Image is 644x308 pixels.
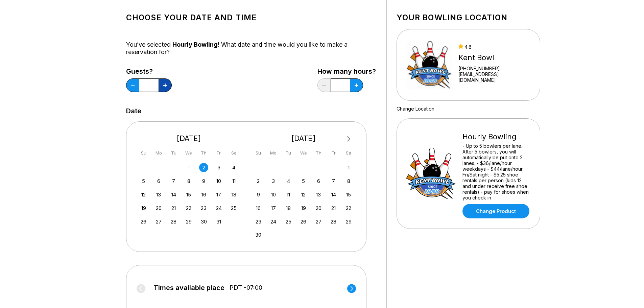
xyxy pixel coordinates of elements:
a: Change Location [397,106,434,112]
div: [DATE] [251,134,356,143]
div: Choose Tuesday, October 7th, 2025 [169,176,178,186]
label: How many hours? [317,68,376,75]
div: Choose Saturday, November 1st, 2025 [344,163,353,172]
div: Choose Thursday, October 23rd, 2025 [199,204,208,213]
div: Choose Friday, November 14th, 2025 [329,190,338,199]
div: Choose Sunday, November 23rd, 2025 [254,217,263,226]
div: Fr [214,148,223,158]
div: Kent Bowl [458,53,531,62]
div: Choose Friday, October 17th, 2025 [214,190,223,199]
div: Choose Saturday, October 18th, 2025 [229,190,238,199]
div: Sa [344,148,353,158]
div: Choose Sunday, October 26th, 2025 [139,217,148,226]
div: Choose Monday, October 20th, 2025 [154,204,163,213]
div: Choose Saturday, October 11th, 2025 [229,176,238,186]
div: Th [314,148,323,158]
div: Choose Sunday, October 19th, 2025 [139,204,148,213]
div: Hourly Bowling [462,132,531,141]
div: Choose Sunday, November 16th, 2025 [254,204,263,213]
div: Choose Sunday, November 9th, 2025 [254,190,263,199]
div: Choose Thursday, November 6th, 2025 [314,176,323,186]
div: Choose Monday, November 3rd, 2025 [269,176,278,186]
a: [EMAIL_ADDRESS][DOMAIN_NAME] [458,71,531,83]
div: Choose Friday, November 21st, 2025 [329,204,338,213]
div: Mo [269,148,278,158]
div: Choose Thursday, November 27th, 2025 [314,217,323,226]
span: Times available place [153,284,224,291]
div: Choose Wednesday, October 29th, 2025 [184,217,193,226]
div: Choose Saturday, November 8th, 2025 [344,176,353,186]
div: month 2025-11 [253,162,354,240]
div: You’ve selected ! What date and time would you like to make a reservation for? [126,41,376,56]
a: Change Product [462,204,529,218]
img: Hourly Bowling [406,148,456,199]
div: Choose Tuesday, October 21st, 2025 [169,204,178,213]
div: Tu [169,148,178,158]
div: Choose Thursday, October 16th, 2025 [199,190,208,199]
div: Choose Tuesday, October 14th, 2025 [169,190,178,199]
div: Choose Monday, October 13th, 2025 [154,190,163,199]
div: Choose Monday, November 17th, 2025 [269,204,278,213]
div: Choose Saturday, November 29th, 2025 [344,217,353,226]
div: Choose Friday, November 28th, 2025 [329,217,338,226]
div: We [184,148,193,158]
div: Choose Wednesday, October 15th, 2025 [184,190,193,199]
div: Choose Thursday, November 20th, 2025 [314,204,323,213]
div: Choose Saturday, October 25th, 2025 [229,204,238,213]
div: Choose Monday, October 6th, 2025 [154,176,163,186]
div: Fr [329,148,338,158]
div: Choose Friday, October 31st, 2025 [214,217,223,226]
div: Choose Wednesday, November 26th, 2025 [299,217,308,226]
div: Choose Sunday, October 12th, 2025 [139,190,148,199]
div: Choose Sunday, November 30th, 2025 [254,230,263,239]
div: 4.8 [458,44,531,50]
div: Tu [284,148,293,158]
div: Choose Monday, October 27th, 2025 [154,217,163,226]
div: Choose Thursday, October 9th, 2025 [199,176,208,186]
div: Not available Wednesday, October 1st, 2025 [184,163,193,172]
div: Choose Friday, November 7th, 2025 [329,176,338,186]
div: Choose Wednesday, October 22nd, 2025 [184,204,193,213]
div: Choose Sunday, November 2nd, 2025 [254,176,263,186]
span: PDT -07:00 [230,284,262,291]
div: Choose Monday, November 24th, 2025 [269,217,278,226]
div: Choose Saturday, November 15th, 2025 [344,190,353,199]
button: Next Month [343,134,354,144]
div: Choose Tuesday, November 25th, 2025 [284,217,293,226]
div: Choose Friday, October 24th, 2025 [214,204,223,213]
div: Sa [229,148,238,158]
h1: Your bowling location [397,13,540,22]
div: Choose Wednesday, November 5th, 2025 [299,176,308,186]
div: Mo [154,148,163,158]
div: Choose Wednesday, October 8th, 2025 [184,176,193,186]
div: Choose Saturday, November 22nd, 2025 [344,204,353,213]
div: Choose Wednesday, November 12th, 2025 [299,190,308,199]
label: Guests? [126,68,172,75]
div: - Up to 5 bowlers per lane. After 5 bowlers, you will automatically be put onto 2 lanes. - $36/la... [462,143,531,200]
div: Choose Tuesday, October 28th, 2025 [169,217,178,226]
div: Choose Friday, October 3rd, 2025 [214,163,223,172]
h1: Choose your Date and time [126,13,376,22]
div: Su [254,148,263,158]
div: Choose Monday, November 10th, 2025 [269,190,278,199]
div: [PHONE_NUMBER] [458,66,531,71]
div: Th [199,148,208,158]
div: [DATE] [137,134,241,143]
div: Choose Saturday, October 4th, 2025 [229,163,238,172]
div: month 2025-10 [138,162,240,226]
label: Date [126,107,141,115]
div: Su [139,148,148,158]
div: Choose Thursday, October 2nd, 2025 [199,163,208,172]
img: Kent Bowl [406,40,453,90]
div: Choose Thursday, November 13th, 2025 [314,190,323,199]
div: Choose Tuesday, November 18th, 2025 [284,204,293,213]
div: We [299,148,308,158]
div: Choose Sunday, October 5th, 2025 [139,176,148,186]
div: Choose Tuesday, November 11th, 2025 [284,190,293,199]
div: Choose Thursday, October 30th, 2025 [199,217,208,226]
div: Choose Tuesday, November 4th, 2025 [284,176,293,186]
span: Hourly Bowling [172,41,218,48]
div: Choose Friday, October 10th, 2025 [214,176,223,186]
div: Choose Wednesday, November 19th, 2025 [299,204,308,213]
